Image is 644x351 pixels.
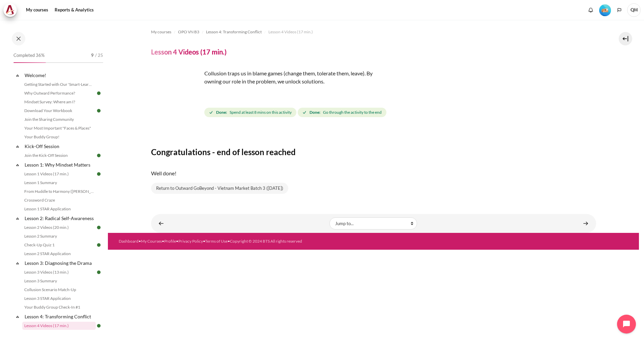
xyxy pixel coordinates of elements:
a: Lesson 1 Summary [22,179,96,187]
a: OPO VN B3 [178,28,199,36]
a: Your Buddy Group Check-In #1 [22,303,96,311]
span: Collapse [14,260,21,267]
a: My Courses [141,239,162,244]
span: / 25 [95,52,103,59]
a: Architeck Architeck [3,3,20,17]
a: Lesson 4: Transforming Conflict [206,28,262,36]
div: Level #2 [599,4,611,16]
a: Lesson 1: Why Mindset Matters [24,160,96,169]
h4: Lesson 4 Videos (17 min.) [151,47,227,56]
a: Lesson 3: Diagnosing the Drama [24,258,96,268]
img: Done [96,242,102,248]
a: Lesson 1 Videos (17 min.) [22,170,96,178]
img: Done [96,224,102,231]
span: My courses [151,29,171,35]
img: Done [96,171,102,177]
img: Done [96,152,102,159]
span: Lesson 4: Transforming Conflict [206,29,262,35]
a: Lesson 4 Videos (17 min.) [22,322,96,330]
span: Go through the activity to the end [323,109,382,115]
img: Done [96,323,102,329]
button: Languages [614,5,624,15]
strong: Done: [216,109,227,115]
a: Lesson 3 Summary [22,277,96,285]
span: Lesson 4 Videos (17 min.) [268,29,313,35]
a: Return to Outward GoBeyond - Vietnam Market Batch 3 ([DATE]) [151,183,288,194]
span: OPO VN B3 [178,29,199,35]
a: User menu [627,3,641,17]
strong: Done: [310,109,320,115]
a: Getting Started with Our 'Smart-Learning' Platform [22,80,96,89]
a: Join the Kick-Off Session [22,151,96,160]
a: Lesson 2 Videos (20 min.) [22,223,96,232]
span: 9 [91,52,94,59]
a: Profile [164,239,176,244]
span: Collapse [14,143,21,150]
a: Your Buddy Group! [22,133,96,141]
span: Spend at least 8 mins on this activity [230,109,292,115]
a: Lesson 2 STAR Application [22,250,96,258]
a: Welcome! [24,71,96,80]
img: Done [96,269,102,275]
a: Mindset Survey: Where am I? [22,98,96,106]
a: Terms of Use [205,239,228,244]
a: Dashboard [119,239,139,244]
div: Show notification window with no new notifications [586,5,596,15]
a: Lesson 4: Transforming Conflict [24,312,96,321]
img: Architeck [5,5,15,15]
a: Lesson 4 Summary [22,330,96,339]
p: Well done! [151,169,596,177]
a: Privacy Policy [178,239,203,244]
img: Level #2 [599,4,611,16]
span: Collapse [14,215,21,222]
a: Collusion Scenario Match-Up [22,286,96,294]
a: Lesson 2: Radical Self-Awareness [24,214,96,223]
a: Download Your Workbook [22,107,96,115]
a: Level #2 [596,4,614,16]
div: 36% [13,62,46,63]
span: Completed 36% [13,52,45,59]
span: Collapse [14,162,21,168]
p: Collusion traps us in blame games (change them, tolerate them, leave). By owning our role in the ... [151,69,387,85]
a: Crossword Craze [22,196,96,204]
img: Done [96,90,102,96]
a: Reports & Analytics [52,3,96,17]
a: From Huddle to Harmony ([PERSON_NAME]'s Story) [22,187,96,196]
span: Collapse [14,313,21,320]
img: Done [96,108,102,114]
a: Kick-Off Session [24,142,96,151]
div: Completion requirements for Lesson 4 Videos (17 min.) [204,106,388,118]
a: My courses [24,3,51,17]
a: Lesson 4 Summary ► [579,217,592,230]
img: rer [151,69,202,120]
div: • • • • • [119,238,402,244]
a: Lesson 4 Videos (17 min.) [268,28,313,36]
section: Content [108,20,639,233]
a: Check-Up Quiz 1 [22,241,96,249]
h3: Congratulations - end of lesson reached [151,147,596,157]
a: Your Most Important "Faces & Places" [22,124,96,132]
a: ◄ Your Buddy Group Check-In #1 [154,217,168,230]
a: Lesson 2 Summary [22,232,96,240]
a: Copyright © 2024 BTS All rights reserved [230,239,302,244]
a: Lesson 1 STAR Application [22,205,96,213]
a: Lesson 3 STAR Application [22,294,96,303]
a: My courses [151,28,171,36]
span: Collapse [14,72,21,79]
a: Why Outward Performance? [22,89,96,97]
span: QH [627,3,641,17]
a: Lesson 3 Videos (13 min.) [22,268,96,276]
nav: Navigation bar [151,27,596,37]
a: Join the Sharing Community [22,115,96,124]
